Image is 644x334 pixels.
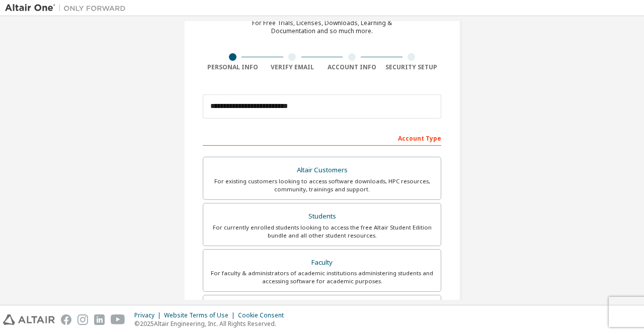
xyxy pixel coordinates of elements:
[134,311,164,319] div: Privacy
[209,256,435,270] div: Faculty
[134,319,290,328] p: © 2025 Altair Engineering, Inc. All Rights Reserved.
[164,311,238,319] div: Website Terms of Use
[238,311,290,319] div: Cookie Consent
[322,63,382,71] div: Account Info
[111,314,125,325] img: youtube.svg
[209,224,435,240] div: For currently enrolled students looking to access the free Altair Student Edition bundle and all ...
[203,63,263,71] div: Personal Info
[3,314,55,325] img: altair_logo.svg
[209,269,435,285] div: For faculty & administrators of academic institutions administering students and accessing softwa...
[5,3,131,13] img: Altair One
[382,63,442,71] div: Security Setup
[77,314,88,325] img: instagram.svg
[209,177,435,193] div: For existing customers looking to access software downloads, HPC resources, community, trainings ...
[263,63,323,71] div: Verify Email
[209,163,435,177] div: Altair Customers
[203,130,441,146] div: Account Type
[94,314,105,325] img: linkedin.svg
[252,19,392,35] div: For Free Trials, Licenses, Downloads, Learning & Documentation and so much more.
[209,209,435,224] div: Students
[61,314,71,325] img: facebook.svg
